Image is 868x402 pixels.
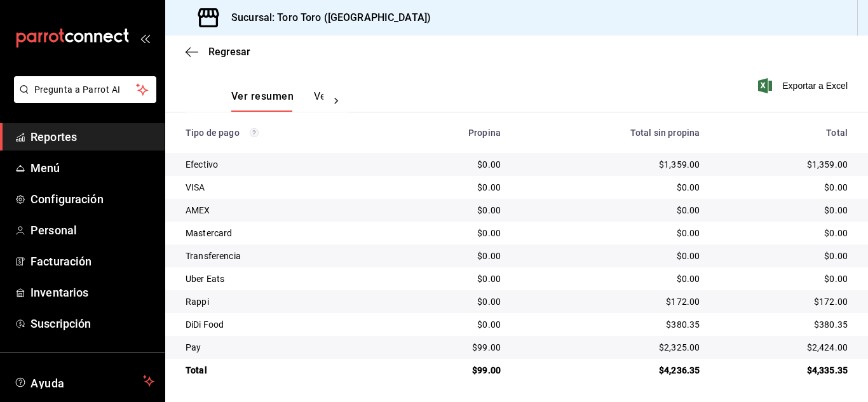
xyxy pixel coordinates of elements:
[720,272,848,285] div: $0.00
[404,272,501,285] div: $0.00
[186,227,384,239] div: Mastercard
[404,364,501,377] div: $99.00
[720,250,848,262] div: $0.00
[31,222,154,239] span: Personal
[31,315,154,332] span: Suscripción
[31,159,154,177] span: Menú
[186,46,250,58] button: Regresar
[186,181,384,194] div: VISA
[314,90,362,112] button: Ver pagos
[720,204,848,217] div: $0.00
[521,364,700,377] div: $4,236.35
[186,158,384,171] div: Efectivo
[720,341,848,354] div: $2,424.00
[31,284,154,301] span: Inventarios
[720,227,848,239] div: $0.00
[404,250,501,262] div: $0.00
[9,92,156,105] a: Pregunta a Parrot AI
[31,253,154,270] span: Facturación
[208,46,250,58] span: Regresar
[404,181,501,194] div: $0.00
[186,272,384,285] div: Uber Eats
[521,318,700,331] div: $380.35
[720,181,848,194] div: $0.00
[521,272,700,285] div: $0.00
[404,204,501,217] div: $0.00
[31,191,154,208] span: Configuración
[186,318,384,331] div: DiDi Food
[186,204,384,217] div: AMEX
[521,250,700,262] div: $0.00
[140,33,150,43] button: open_drawer_menu
[404,318,501,331] div: $0.00
[521,158,700,171] div: $1,359.00
[186,250,384,262] div: Transferencia
[521,128,700,138] div: Total sin propina
[720,158,848,171] div: $1,359.00
[404,295,501,308] div: $0.00
[521,204,700,217] div: $0.00
[250,128,259,137] svg: Los pagos realizados con Pay y otras terminales son montos brutos.
[31,373,138,389] span: Ayuda
[521,341,700,354] div: $2,325.00
[404,158,501,171] div: $0.00
[761,78,848,93] button: Exportar a Excel
[31,128,154,145] span: Reportes
[186,128,384,138] div: Tipo de pago
[720,295,848,308] div: $172.00
[14,76,156,103] button: Pregunta a Parrot AI
[34,83,137,97] span: Pregunta a Parrot AI
[521,295,700,308] div: $172.00
[186,364,384,377] div: Total
[720,128,848,138] div: Total
[521,227,700,239] div: $0.00
[404,128,501,138] div: Propina
[221,10,431,25] h3: Sucursal: Toro Toro ([GEOGRAPHIC_DATA])
[231,90,323,112] div: navigation tabs
[521,181,700,194] div: $0.00
[404,227,501,239] div: $0.00
[231,90,294,112] button: Ver resumen
[720,364,848,377] div: $4,335.35
[186,341,384,354] div: Pay
[404,341,501,354] div: $99.00
[720,318,848,331] div: $380.35
[186,295,384,308] div: Rappi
